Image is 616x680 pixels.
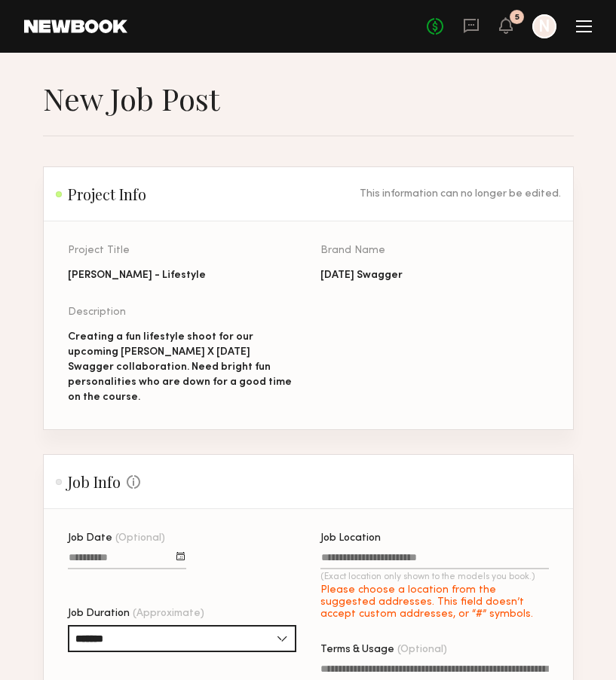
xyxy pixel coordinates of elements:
div: Terms & Usage [320,645,549,655]
div: Job Duration [68,608,296,619]
a: N [532,14,556,38]
h2: Project Info [56,185,146,203]
div: Creating a fun lifestyle shoot for our upcoming [PERSON_NAME] X [DATE] Swagger collaboration. Nee... [68,330,296,405]
div: Description [68,307,296,318]
div: 5 [515,14,519,22]
span: (Approximate) [133,608,204,619]
div: Please choose a location from the suggested addresses. This field doesn’t accept custom addresses... [320,584,549,621]
span: (Optional) [397,645,447,655]
div: [DATE] Swagger [320,268,549,283]
div: Job Date [68,533,186,544]
div: Brand Name [320,245,549,256]
input: Job Location(Exact location only shown to the models you book.)Please choose a location from the ... [320,552,549,569]
div: [PERSON_NAME] - Lifestyle [68,268,296,283]
p: (Exact location only shown to the models you book.) [320,572,549,581]
h2: Job Info [56,473,140,491]
div: Job Location [320,533,549,544]
div: Project Title [68,245,296,256]
div: This information can no longer be edited. [360,189,561,200]
span: (Optional) [115,533,165,544]
h1: New Job Post [43,80,219,117]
